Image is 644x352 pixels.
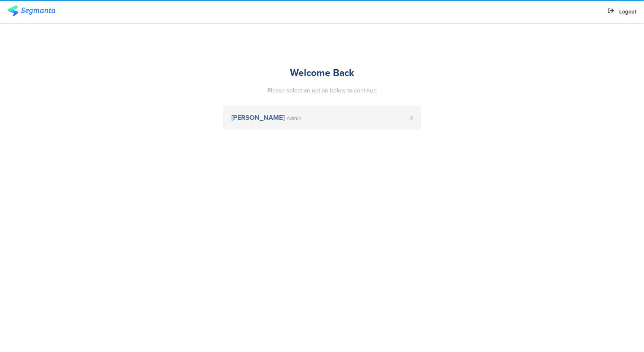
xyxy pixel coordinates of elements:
span: Admin [287,116,301,121]
img: segmanta logo [8,5,55,16]
a: [PERSON_NAME] Admin [223,106,421,130]
span: [PERSON_NAME] [231,114,284,121]
div: Please select an option below to continue [223,86,421,95]
div: Welcome Back [223,65,421,80]
span: Logout [619,8,636,16]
